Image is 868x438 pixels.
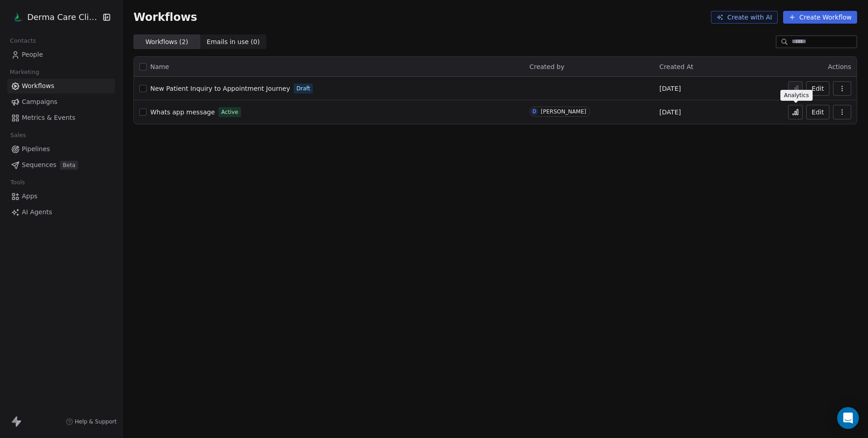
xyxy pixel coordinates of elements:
[806,105,829,119] button: Edit
[221,108,238,116] span: Active
[529,63,564,70] span: Created by
[66,418,117,425] a: Help & Support
[27,11,100,23] span: Derma Care Clinic
[207,37,260,47] span: Emails in use ( 0 )
[711,11,778,24] button: Create with AI
[6,34,40,48] span: Contacts
[7,110,115,125] a: Metrics & Events
[150,108,215,116] span: Whats app message
[7,79,115,94] a: Workflows
[150,108,215,117] a: Whats app message
[7,189,115,204] a: Apps
[784,92,809,99] p: Analytics
[150,62,169,72] span: Name
[60,161,78,170] span: Beta
[296,84,310,93] span: Draft
[22,192,38,201] span: Apps
[7,47,115,62] a: People
[7,157,115,172] a: SequencesBeta
[22,50,43,59] span: People
[7,142,115,157] a: Pipelines
[660,84,681,93] span: [DATE]
[783,11,857,24] button: Create Workflow
[11,10,97,25] button: Derma Care Clinic
[7,205,115,220] a: AI Agents
[150,85,290,92] span: New Patient Inquiry to Appointment Journey
[6,65,43,79] span: Marketing
[22,97,57,107] span: Campaigns
[22,113,75,123] span: Metrics & Events
[13,12,24,23] img: 1%20(3).png
[22,81,54,91] span: Workflows
[541,108,586,115] div: [PERSON_NAME]
[6,128,30,142] span: Sales
[133,11,197,24] span: Workflows
[837,407,859,429] div: Open Intercom Messenger
[533,108,536,115] div: D
[6,176,29,189] span: Tools
[22,144,50,154] span: Pipelines
[806,81,829,96] button: Edit
[7,94,115,109] a: Campaigns
[150,84,290,93] a: New Patient Inquiry to Appointment Journey
[75,418,117,425] span: Help & Support
[660,63,694,70] span: Created At
[22,160,56,170] span: Sequences
[828,63,851,70] span: Actions
[660,108,681,117] span: [DATE]
[22,207,52,217] span: AI Agents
